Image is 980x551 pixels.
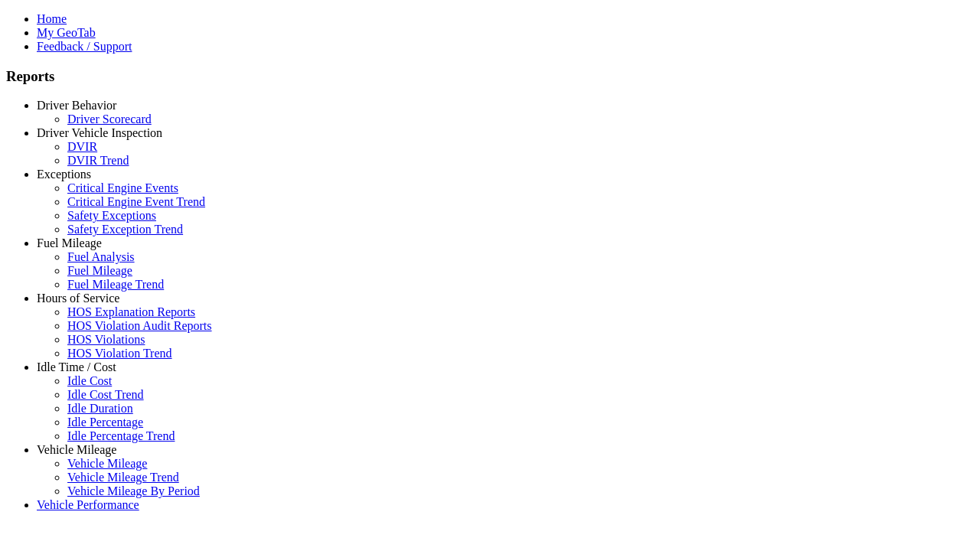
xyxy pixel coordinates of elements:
a: Vehicle Mileage [37,443,116,456]
a: Idle Percentage Trend [67,429,175,442]
a: Hours of Service [37,292,119,305]
a: Vehicle Mileage Trend [67,471,179,484]
a: Vehicle Performance [37,498,139,511]
a: My GeoTab [37,26,96,39]
a: Vehicle Mileage By Period [67,484,200,497]
a: Idle Cost [67,374,112,387]
a: Idle Cost Trend [67,388,144,401]
a: Home [37,12,67,25]
a: Driver Behavior [37,99,116,112]
a: Safety Exception Trend [67,223,183,236]
a: Idle Time / Cost [37,360,116,373]
a: Idle Duration [67,402,133,415]
a: Fuel Mileage [37,236,102,249]
h3: Reports [6,68,974,85]
a: Critical Engine Event Trend [67,195,205,208]
a: Idle Percentage [67,416,143,429]
a: Feedback / Support [37,40,132,53]
a: Fuel Mileage [67,264,132,277]
a: Exceptions [37,168,91,181]
a: Driver Vehicle Inspection [37,126,162,139]
a: Critical Engine Events [67,181,178,194]
a: Fuel Mileage Trend [67,278,164,291]
a: Safety Exceptions [67,209,156,222]
a: HOS Violations [67,333,145,346]
a: Vehicle Mileage [67,457,147,470]
a: HOS Explanation Reports [67,305,195,318]
a: HOS Violation Audit Reports [67,319,212,332]
a: HOS Violation Trend [67,347,172,360]
a: DVIR [67,140,97,153]
a: Driver Scorecard [67,112,152,126]
a: Fuel Analysis [67,250,135,263]
a: DVIR Trend [67,154,129,167]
